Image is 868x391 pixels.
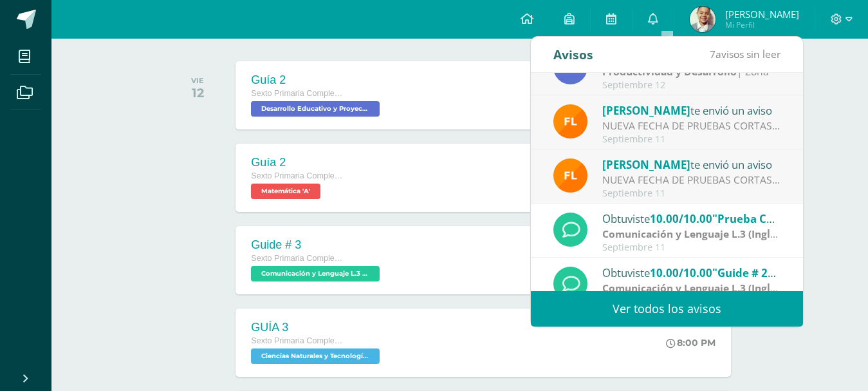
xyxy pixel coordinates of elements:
strong: Comunicación y Lenguaje L.3 (Inglés y Laboratorio) [602,227,855,241]
span: Sexto Primaria Complementaria [251,254,347,263]
span: Matemática 'A' [251,184,320,199]
div: NUEVA FECHA DE PRUEBAS CORTAS: Buen día padres de familia La Prueba Corta de CCNN para la sección... [602,173,781,187]
div: Septiembre 11 [602,188,781,199]
span: "Guide # 2" [712,265,776,280]
span: 10.00/10.00 [650,211,712,226]
span: [PERSON_NAME] [725,8,799,21]
span: Desarrollo Educativo y Proyecto de Vida 'A' [251,101,380,117]
div: Septiembre 12 [602,80,781,91]
span: "Prueba Corta" [712,211,794,226]
span: [PERSON_NAME] [602,157,690,172]
div: Guía 2 [251,156,347,169]
div: Guide # 3 [251,238,383,252]
div: Guía 2 [251,73,383,87]
div: Obtuviste en [602,210,781,227]
span: 7 [710,47,716,61]
div: 12 [191,85,204,100]
span: Mi Perfil [725,19,799,30]
div: Obtuviste en [602,264,781,281]
span: Comunicación y Lenguaje L.3 (Inglés y Laboratorio) 'A' [251,266,380,281]
span: Ciencias Naturales y Tecnología 'A' [251,348,380,364]
img: 00e92e5268842a5da8ad8efe5964f981.png [553,104,587,138]
div: NUEVA FECHA DE PRUEBAS CORTAS: Buen día padres de familia La Prueba Corta de CCNN para la sección... [602,119,781,133]
strong: Comunicación y Lenguaje L.3 (Inglés y Laboratorio) [602,281,855,295]
a: Ver todos los avisos [531,291,803,327]
div: VIE [191,76,204,85]
div: | Zona [602,281,781,296]
span: avisos sin leer [710,47,780,61]
div: te envió un aviso [602,156,781,173]
div: te envió un aviso [602,102,781,119]
span: Sexto Primaria Complementaria [251,89,347,98]
span: [PERSON_NAME] [602,103,690,118]
div: | Prueba Corta [602,227,781,242]
span: Sexto Primaria Complementaria [251,171,347,180]
span: Sexto Primaria Complementaria [251,336,347,345]
div: GUÍA 3 [251,321,383,334]
span: 10.00/10.00 [650,265,712,280]
img: a5b8aaae8c2e07d78f2362ce0a24144e.png [690,6,716,32]
div: Avisos [553,37,593,72]
div: Septiembre 11 [602,134,781,145]
img: 00e92e5268842a5da8ad8efe5964f981.png [553,158,587,193]
div: Septiembre 11 [602,242,781,253]
div: 8:00 PM [666,337,716,348]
